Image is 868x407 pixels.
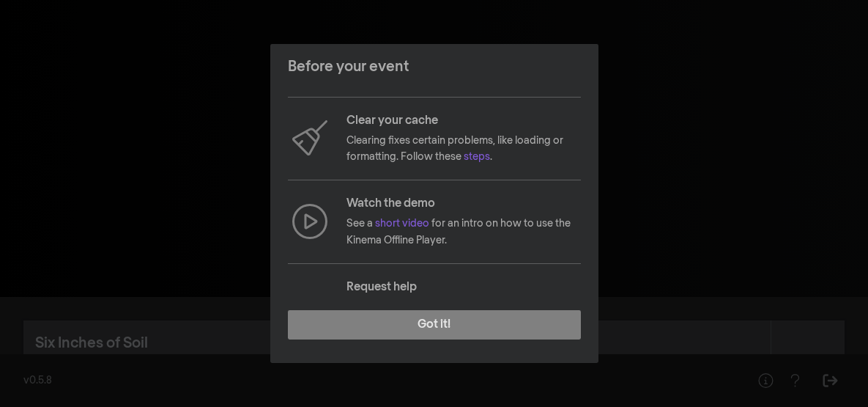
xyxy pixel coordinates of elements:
p: Clear your cache [346,112,581,130]
a: steps [464,152,490,162]
header: Before your event [270,44,598,89]
p: Watch the demo [346,195,581,213]
a: short video [375,219,429,229]
p: Request help [346,279,581,296]
p: See a for an intro on how to use the Kinema Offline Player. [346,216,581,249]
button: Got it! [288,310,581,340]
p: Clearing fixes certain problems, like loading or formatting. Follow these . [346,133,581,166]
